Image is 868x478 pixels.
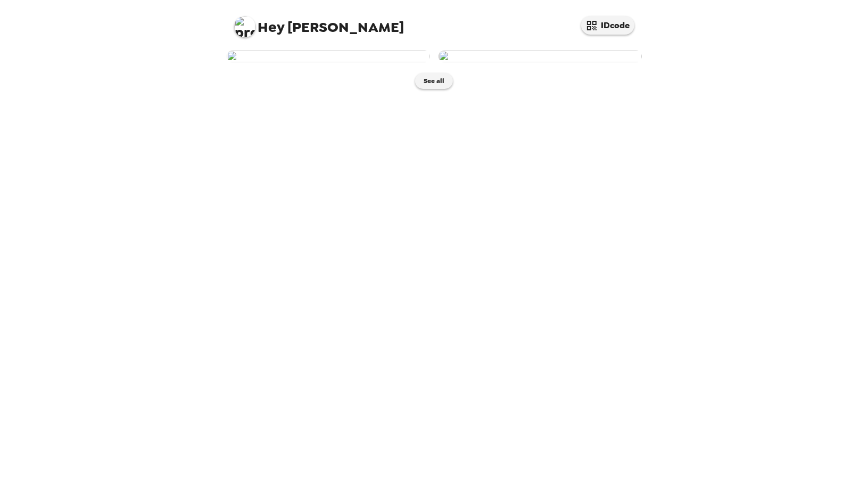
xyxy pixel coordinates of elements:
[439,51,642,62] img: user-268989
[234,16,255,37] img: profile pic
[581,16,634,35] button: IDcode
[258,18,285,37] span: Hey
[227,51,430,62] img: user-269008
[234,11,404,35] span: [PERSON_NAME]
[415,73,453,89] button: See all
